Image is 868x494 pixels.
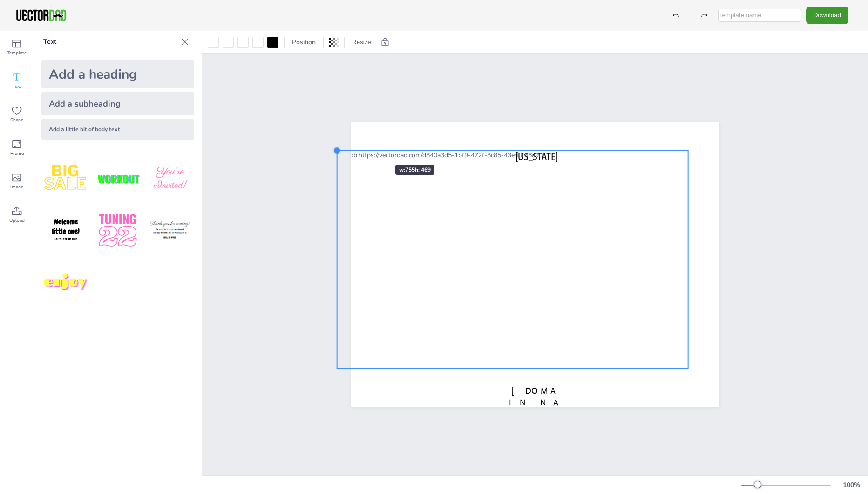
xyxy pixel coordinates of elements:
[41,60,194,88] div: Add a heading
[15,8,68,22] img: VectorDad-1.png
[509,386,561,419] span: [DOMAIN_NAME]
[9,217,25,224] span: Upload
[43,31,177,53] p: Text
[348,35,375,50] button: Resize
[10,150,24,157] span: Frame
[7,49,27,57] span: Template
[41,92,194,115] div: Add a subheading
[41,154,90,203] img: style1.png
[10,116,23,124] span: Shape
[395,165,434,175] div: w: 755 h: 469
[41,259,90,307] img: M7yqmqo.png
[806,7,848,24] button: Download
[94,207,142,255] img: 1B4LbXY.png
[10,183,23,191] span: Image
[13,83,21,90] span: Text
[41,119,194,140] div: Add a little bit of body text
[41,207,90,255] img: GNLDUe7.png
[718,9,801,22] input: template name
[146,154,194,203] img: BBMXfK6.png
[840,481,862,489] div: 100 %
[94,154,142,203] img: XdJCRjX.png
[290,38,318,47] span: Position
[146,207,194,255] img: K4iXMrW.png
